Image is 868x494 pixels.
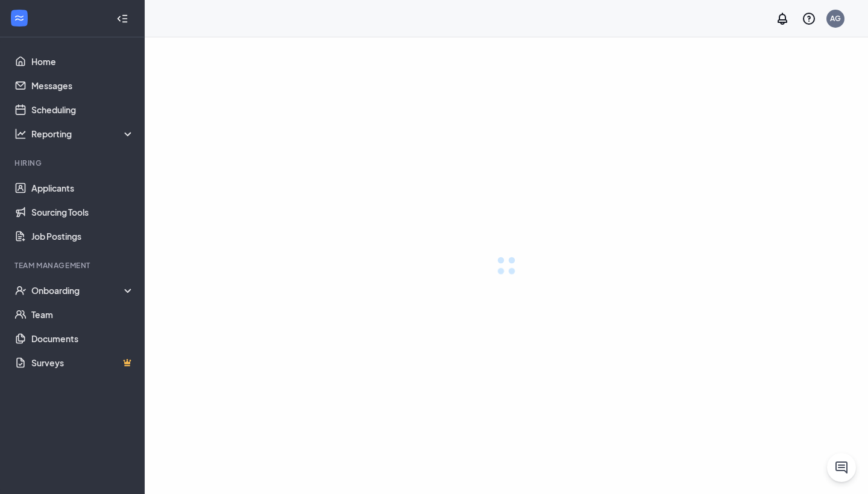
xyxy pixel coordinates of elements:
button: ChatActive [827,453,856,482]
div: AG [830,13,841,23]
div: Hiring [14,158,132,168]
a: Messages [31,73,134,98]
a: Team [31,302,134,327]
svg: WorkstreamLogo [13,12,25,24]
a: Documents [31,327,134,351]
div: Reporting [31,128,135,140]
a: Home [31,49,134,73]
a: Applicants [31,176,134,200]
svg: UserCheck [14,284,27,296]
a: Scheduling [31,98,134,122]
svg: QuestionInfo [802,11,816,26]
svg: ChatActive [834,460,849,475]
svg: Collapse [116,13,128,25]
a: Job Postings [31,224,134,248]
div: Team Management [14,260,132,270]
div: Onboarding [31,284,135,296]
a: SurveysCrown [31,351,134,375]
a: Sourcing Tools [31,200,134,224]
svg: Analysis [14,128,27,140]
svg: Notifications [775,11,790,26]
